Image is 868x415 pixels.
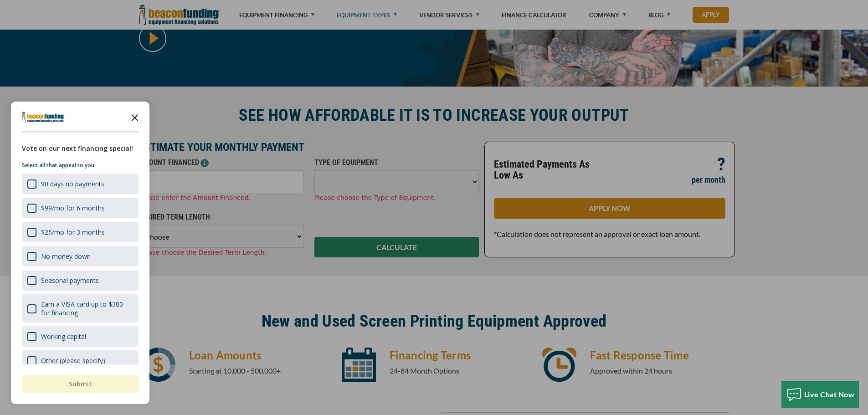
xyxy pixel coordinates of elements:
div: 90 days no payments [41,179,104,188]
div: No money down [22,246,139,266]
div: $99/mo for 6 months [22,198,139,218]
div: Working capital [22,326,139,347]
div: Seasonal payments [41,276,99,285]
div: Earn a VISA card up to $300 for financing [22,294,139,323]
button: Close the survey [126,108,144,126]
div: Survey [11,102,149,404]
div: Earn a VISA card up to $300 for financing [41,300,133,317]
div: Seasonal payments [22,270,139,291]
img: Company logo [22,112,65,123]
button: Submit [22,375,139,393]
div: $99/mo for 6 months [41,204,105,212]
div: Working capital [41,332,86,341]
div: 90 days no payments [22,174,139,194]
div: No money down [41,252,91,261]
div: $25/mo for 3 months [22,222,139,242]
p: Select all that appeal to you: [22,161,139,170]
div: Vote on our next financing special! [22,143,139,154]
div: $25/mo for 3 months [41,228,105,236]
div: Other (please specify) [41,356,105,365]
button: Live Chat Now [781,381,859,408]
span: Live Chat Now [804,390,855,399]
div: Other (please specify) [22,350,139,371]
